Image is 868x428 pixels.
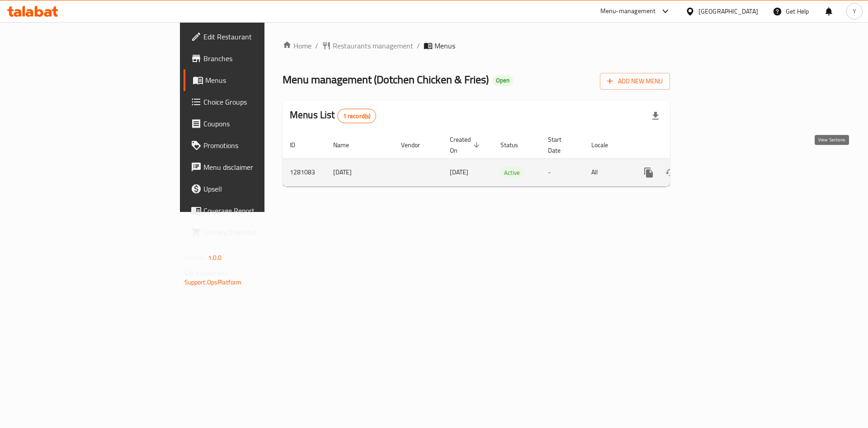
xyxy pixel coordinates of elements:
[184,156,325,178] a: Menu disclaimer
[450,134,482,156] span: Created On
[541,159,584,186] td: -
[492,75,513,86] div: Open
[208,252,222,264] span: 1.0.0
[184,200,325,221] a: Coverage Report
[184,69,325,91] a: Menus
[205,75,318,86] span: Menus
[337,109,377,123] div: Total records count
[500,167,524,178] div: Active
[203,227,318,238] span: Grocery Checklist
[322,40,413,51] a: Restaurants management
[584,159,631,186] td: All
[290,139,307,150] span: ID
[326,159,394,186] td: [DATE]
[203,162,318,173] span: Menu disclaimer
[434,40,455,51] span: Menus
[607,76,663,87] span: Add New Menu
[203,53,318,64] span: Branches
[184,178,325,200] a: Upsell
[333,40,413,51] span: Restaurants management
[591,139,620,150] span: Locale
[645,105,666,127] div: Export file
[638,162,660,183] button: more
[203,96,318,107] span: Choice Groups
[698,6,758,16] div: [GEOGRAPHIC_DATA]
[450,166,468,178] span: [DATE]
[184,221,325,243] a: Grocery Checklist
[184,267,226,279] span: Get support on:
[184,26,325,48] a: Edit Restaurant
[203,118,318,129] span: Coupons
[283,131,732,187] table: enhanced table
[600,6,656,17] div: Menu-management
[184,252,207,264] span: Version:
[853,6,856,16] span: Y
[417,40,420,51] li: /
[184,135,325,156] a: Promotions
[401,139,432,150] span: Vendor
[600,73,670,90] button: Add New Menu
[283,40,670,51] nav: breadcrumb
[283,69,489,90] span: Menu management ( Dotchen Chicken & Fries )
[290,108,376,123] h2: Menus List
[184,276,242,288] a: Support.OpsPlatform
[184,113,325,135] a: Coupons
[500,139,530,150] span: Status
[203,183,318,194] span: Upsell
[203,140,318,151] span: Promotions
[184,91,325,113] a: Choice Groups
[203,205,318,216] span: Coverage Report
[631,131,732,159] th: Actions
[333,139,361,150] span: Name
[548,134,573,156] span: Start Date
[184,48,325,69] a: Branches
[492,77,513,84] span: Open
[203,31,318,42] span: Edit Restaurant
[338,112,376,120] span: 1 record(s)
[500,168,524,178] span: Active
